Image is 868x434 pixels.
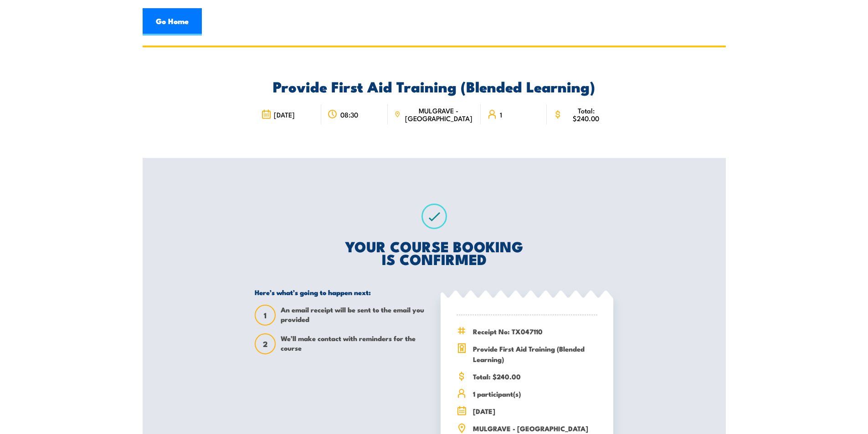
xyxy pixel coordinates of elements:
[473,343,597,364] span: Provide First Aid Training (Blended Learning)
[565,107,607,122] span: Total: $240.00
[255,240,613,265] h2: YOUR COURSE BOOKING IS CONFIRMED
[473,371,597,382] span: Total: $240.00
[255,288,427,296] h5: Here’s what’s going to happen next:
[256,311,275,320] span: 1
[255,80,613,92] h2: Provide First Aid Training (Blended Learning)
[473,388,597,399] span: 1 participant(s)
[256,339,275,349] span: 2
[281,305,427,326] span: An email receipt will be sent to the email you provided
[274,111,295,118] span: [DATE]
[143,8,202,36] a: Go Home
[473,326,597,337] span: Receipt No: TX047110
[340,111,358,118] span: 08:30
[403,107,474,122] span: MULGRAVE - [GEOGRAPHIC_DATA]
[473,406,597,416] span: [DATE]
[281,333,427,354] span: We’ll make contact with reminders for the course
[473,423,597,434] span: MULGRAVE - [GEOGRAPHIC_DATA]
[500,111,502,118] span: 1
